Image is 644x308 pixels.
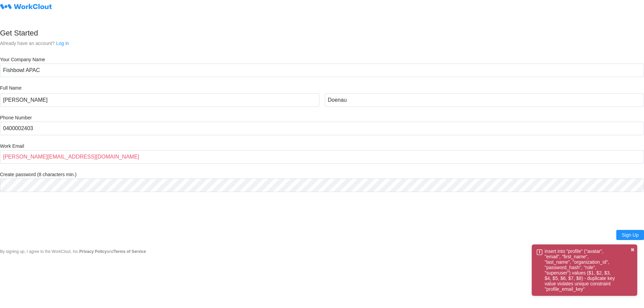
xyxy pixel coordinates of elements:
a: Privacy Policy [79,249,107,254]
span: Sign Up [622,233,639,237]
button: Sign Up [616,230,644,240]
button: close [630,247,635,253]
div: insert into "profile" ("avatar", "email", "first_name", "last_name", "organization_id", "password... [545,248,616,292]
a: Terms of Service [114,249,146,254]
a: Log in [56,41,69,46]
